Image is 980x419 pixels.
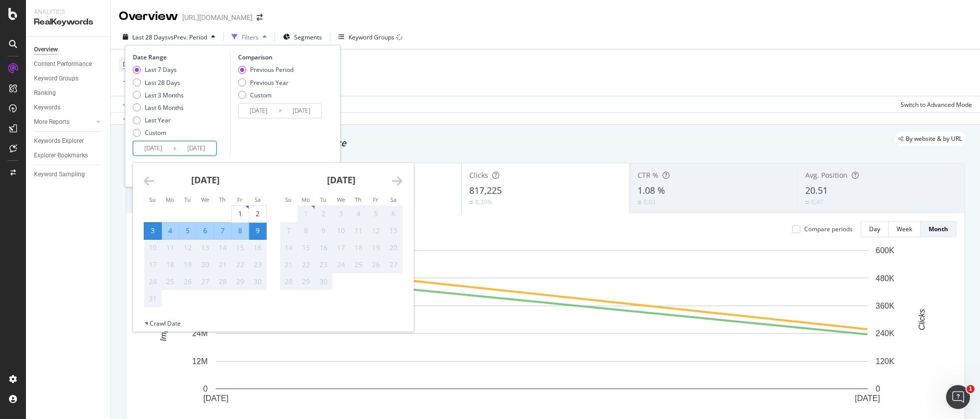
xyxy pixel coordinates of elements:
td: Not available. Saturday, September 6, 2025 [385,205,402,222]
td: Not available. Thursday, August 21, 2025 [214,256,232,273]
td: Selected. Tuesday, August 5, 2025 [179,222,197,239]
div: 27 [197,277,214,287]
span: Last 28 Days [132,33,168,41]
div: Custom [250,91,272,99]
div: A chart. [134,245,949,419]
td: Not available. Friday, September 19, 2025 [367,239,385,256]
td: Not available. Saturday, September 13, 2025 [385,222,402,239]
div: 5 [179,226,196,236]
div: 12 [367,226,384,236]
text: Clicks [918,309,926,331]
td: Not available. Monday, August 25, 2025 [162,273,179,290]
div: More Reports [34,117,69,127]
input: Start Date [133,141,173,155]
div: 26 [367,260,384,270]
div: 0.39% [475,198,492,206]
button: Segments [279,29,326,45]
td: Not available. Friday, August 22, 2025 [232,256,249,273]
div: Previous Year [238,78,294,87]
div: [URL][DOMAIN_NAME] [182,12,253,22]
button: Keyword Groups [334,29,406,45]
td: Not available. Wednesday, September 10, 2025 [332,222,350,239]
div: 14 [214,243,231,253]
div: 11 [162,243,179,253]
div: 30 [249,277,266,287]
button: Last 28 DaysvsPrev. Period [119,29,219,45]
input: End Date [282,104,322,118]
div: 28 [280,277,297,287]
div: 1 [298,209,315,219]
text: 24M [192,329,208,338]
td: Not available. Saturday, September 27, 2025 [385,256,402,273]
div: 19 [367,243,384,253]
div: Filters [242,33,259,41]
td: Not available. Tuesday, August 26, 2025 [179,273,197,290]
td: Not available. Thursday, September 18, 2025 [350,239,367,256]
div: Keywords Explorer [34,136,84,146]
a: Keyword Sampling [34,169,103,180]
div: 23 [249,260,266,270]
div: Previous Period [238,65,294,74]
div: 0.03 [644,198,655,206]
iframe: Intercom live chat [946,385,970,409]
td: Not available. Friday, September 26, 2025 [367,256,385,273]
span: Segments [294,33,322,41]
div: 13 [385,226,402,236]
td: Not available. Thursday, September 11, 2025 [350,222,367,239]
div: Previous Period [250,65,294,74]
div: Crawl Date [150,319,181,328]
td: Not available. Wednesday, September 3, 2025 [332,205,350,222]
div: Week [897,225,912,233]
td: Not available. Sunday, August 10, 2025 [144,239,162,256]
td: Selected. Friday, August 8, 2025 [232,222,249,239]
span: 20.51 [805,184,828,196]
div: Analytics [34,8,102,16]
td: Not available. Thursday, August 14, 2025 [214,239,232,256]
div: 2 [249,209,266,219]
span: Clicks [469,170,488,180]
input: End Date [176,141,216,155]
div: 31 [144,294,161,304]
td: Not available. Thursday, September 4, 2025 [350,205,367,222]
div: 24 [332,260,349,270]
div: Overview [34,44,58,55]
div: 7 [214,226,231,236]
a: Keywords [34,102,103,113]
text: 600K [876,246,895,255]
div: Last 28 Days [133,78,184,87]
td: Selected. Wednesday, August 6, 2025 [197,222,214,239]
div: Last 3 Months [145,91,184,99]
div: Comparison [238,53,325,61]
div: 15 [298,243,315,253]
td: Not available. Tuesday, August 19, 2025 [179,256,197,273]
div: Custom [238,91,294,99]
strong: [DATE] [327,174,355,186]
small: Fr [373,196,378,203]
td: Not available. Sunday, September 7, 2025 [280,222,298,239]
td: Not available. Tuesday, September 16, 2025 [315,239,332,256]
div: 3 [144,226,161,236]
div: Last 28 Days [145,78,180,87]
div: arrow-right-arrow-left [257,14,263,21]
td: Not available. Friday, September 5, 2025 [367,205,385,222]
button: Filters [228,29,271,45]
div: 22 [232,260,249,270]
small: Tu [320,196,327,203]
span: Avg. Position [805,170,848,180]
td: Not available. Sunday, September 21, 2025 [280,256,298,273]
td: Not available. Monday, September 15, 2025 [298,239,315,256]
div: Last Year [145,116,171,124]
div: Last Year [133,116,184,124]
small: We [337,196,345,203]
button: Week [889,221,921,237]
td: Not available. Tuesday, August 12, 2025 [179,239,197,256]
span: vs Prev. Period [168,33,207,41]
div: Keywords [34,102,60,113]
td: Not available. Wednesday, August 13, 2025 [197,239,214,256]
text: 360K [876,302,895,310]
div: 6 [197,226,214,236]
div: Compare periods [804,225,853,233]
div: 20 [385,243,402,253]
span: 1.08 % [638,184,665,196]
td: Not available. Wednesday, August 27, 2025 [197,273,214,290]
